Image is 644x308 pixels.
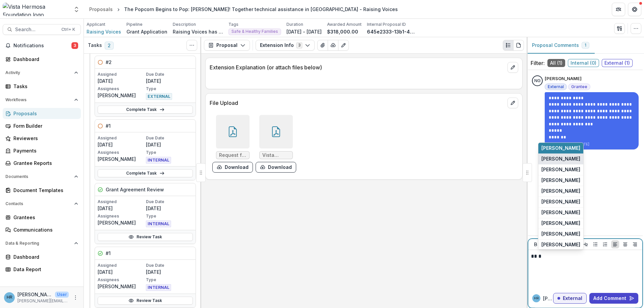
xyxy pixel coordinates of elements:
p: Due Date [146,199,193,205]
span: EXTERNAL [146,93,172,100]
a: Complete Task [98,169,193,177]
button: edit [507,98,518,108]
p: Pipeline [126,21,143,27]
div: Form Builder [13,122,75,129]
span: Contacts [5,201,71,206]
button: Proposal Comments [527,37,595,54]
div: Dashboard [13,253,75,260]
button: Open Workflows [3,95,81,105]
a: Dashboard [3,251,81,262]
p: [PERSON_NAME] [98,283,145,290]
a: Proposals [3,108,81,119]
button: Align Center [621,240,629,248]
div: Reviewers [13,135,75,142]
h5: #2 [106,59,112,66]
div: Communications [13,226,75,233]
p: [PERSON_NAME] [545,75,582,82]
p: [DATE] [98,141,145,148]
div: Tasks [13,83,75,90]
h5: #1 [106,122,111,129]
button: Add Comment [589,293,638,304]
p: Due Date [146,135,193,141]
p: Duration [286,21,303,27]
div: Proposals [89,6,113,13]
button: Get Help [628,3,641,16]
p: Assignees [98,86,145,92]
p: [DATE] [98,77,145,84]
div: Hannah Roosendaal [534,297,539,300]
div: Data Report [13,266,75,273]
button: Heading 2 [581,240,589,248]
a: Raising Voices [87,28,121,35]
a: Dashboard [3,54,81,65]
a: Communications [3,224,81,235]
p: Type [146,149,193,156]
button: Partners [612,3,625,16]
p: [DATE] 3:55 AM • [DATE] [549,142,635,147]
span: Vista Hermosa NCE Budget [DATE]-[DATE].pdf [262,152,290,158]
button: Open Activity [3,67,81,78]
p: [DATE] - [DATE] [286,28,322,35]
button: More [71,294,79,302]
a: Grantees [3,212,81,223]
p: Grant Application [126,28,167,35]
a: Form Builder [3,120,81,131]
button: Notifications3 [3,40,81,51]
button: [PERSON_NAME] [538,175,583,186]
nav: breadcrumb [87,4,400,14]
a: Tasks [3,81,81,92]
p: Tags [228,21,238,27]
p: Assignees [98,149,145,156]
button: [PERSON_NAME] [538,218,583,229]
p: [DATE] [146,77,193,84]
p: External [563,296,582,301]
span: Activity [5,70,71,75]
p: Extension Explanation (or attach files below) [210,63,505,71]
span: INTERNAL [146,284,171,291]
p: Due Date [146,71,193,77]
button: Open Data & Reporting [3,238,81,249]
p: User [55,292,69,298]
p: Assigned [98,135,145,141]
button: [PERSON_NAME] [538,143,583,153]
p: Internal Proposal ID [367,21,406,27]
button: [PERSON_NAME] [538,239,583,250]
button: [PERSON_NAME] [538,196,583,207]
span: Request for NCE_Raising Voices_190925.pdf [219,152,247,158]
button: download-form-response [256,162,296,173]
button: Open entity switcher [72,3,81,16]
span: Documents [5,174,71,179]
p: Type [146,277,193,283]
div: Proposals [13,110,75,117]
div: Ctrl + K [60,26,76,33]
p: [PERSON_NAME][EMAIL_ADDRESS][DOMAIN_NAME] [17,298,69,304]
p: Due Date [146,262,193,268]
p: Type [146,86,193,92]
p: Applicant [87,21,105,27]
p: [PERSON_NAME] [98,219,145,226]
button: [PERSON_NAME] [538,153,583,164]
a: Payments [3,145,81,156]
button: Proposal [204,40,250,51]
span: External [548,84,564,89]
h3: Tasks [88,43,102,48]
button: External [553,293,587,304]
span: Notifications [13,43,71,49]
p: File Upload [210,99,505,107]
p: Awarded Amount [327,21,362,27]
p: [PERSON_NAME] [543,295,553,302]
img: Vista Hermosa Foundation logo [3,3,69,16]
p: Assigned [98,71,145,77]
a: Document Templates [3,185,81,196]
span: Workflows [5,98,71,102]
p: [DATE] [98,268,145,275]
p: Type [146,213,193,219]
button: Bullet List [591,240,599,248]
p: [DATE] [146,268,193,275]
button: Align Left [611,240,619,248]
button: Ordered List [601,240,609,248]
div: Hannah Roosendaal [7,295,12,300]
button: edit [507,62,518,73]
button: PDF view [513,40,524,51]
